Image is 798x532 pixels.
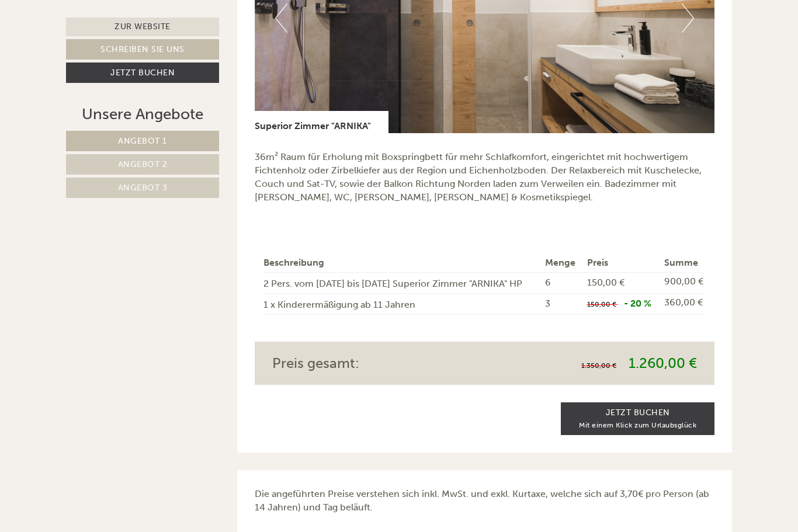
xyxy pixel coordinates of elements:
[660,254,706,272] th: Summe
[118,159,168,169] span: Angebot 2
[660,273,706,294] td: 900,00 €
[9,32,202,67] div: Guten Tag, wie können wir Ihnen helfen?
[587,300,616,308] span: 150,00 €
[561,402,714,435] a: Jetzt buchenMit einem Klick zum Urlaubsglück
[66,62,219,83] a: Jetzt buchen
[18,57,196,65] small: 17:30
[275,4,287,33] button: Previous
[255,488,715,514] p: Die angeführten Preise verstehen sich inkl. MwSt. und exkl. Kurtaxe, welche sich auf 3,70€ pro Pe...
[18,34,196,43] div: Hotel [GEOGRAPHIC_DATA]
[582,254,660,272] th: Preis
[660,294,706,315] td: 360,00 €
[540,273,582,294] td: 6
[255,111,388,133] div: Superior Zimmer "ARNIKA"
[118,136,167,146] span: Angebot 1
[255,151,715,204] p: 36m² Raum für Erholung mit Boxspringbett für mehr Schlafkomfort, eingerichtet mit hochwertigem Fi...
[390,308,460,328] button: Senden
[263,353,485,373] div: Preis gesamt:
[587,277,624,288] span: 150,00 €
[540,294,582,315] td: 3
[66,103,219,125] div: Unsere Angebote
[209,9,252,29] div: [DATE]
[682,4,694,33] button: Next
[118,183,168,193] span: Angebot 3
[66,18,219,36] a: Zur Website
[66,39,219,60] a: Schreiben Sie uns
[263,273,540,294] td: 2 Pers. vom [DATE] bis [DATE] Superior Zimmer "ARNIKA" HP
[579,421,696,429] span: Mit einem Klick zum Urlaubsglück
[629,354,697,371] span: 1.260,00 €
[581,361,616,370] span: 1.350,00 €
[263,254,540,272] th: Beschreibung
[540,254,582,272] th: Menge
[624,298,651,309] span: - 20 %
[263,294,540,315] td: 1 x Kinderermäßigung ab 11 Jahren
